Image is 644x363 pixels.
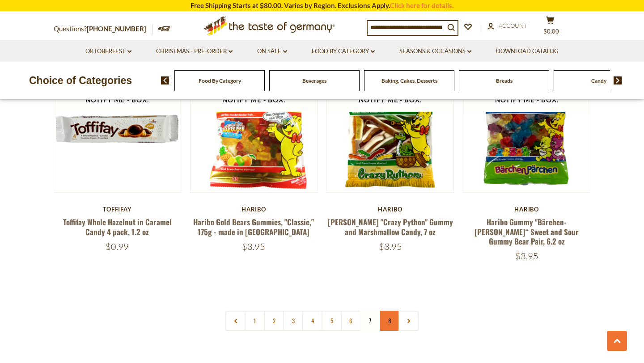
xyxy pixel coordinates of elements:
a: 8 [379,311,399,331]
a: [PERSON_NAME] "Crazy Python" Gummy and Marshmallow Candy, 7 oz [328,216,453,237]
span: $3.95 [379,241,402,252]
a: [PHONE_NUMBER] [87,25,146,33]
a: 3 [283,311,303,331]
span: $0.00 [543,28,559,35]
a: Toffifay Whole Hazelnut in Caramel Candy 4 pack, 1.2 oz [63,216,172,237]
a: On Sale [257,46,287,56]
a: Seasons & Occasions [399,46,471,56]
div: Toffifay [54,206,181,213]
a: Breads [496,77,513,84]
a: Haribo Gummy "Bärchen-[PERSON_NAME]“ Sweet and Sour Gummy Bear Pair, 6.2 oz [475,216,579,247]
span: Account [499,22,527,29]
span: $0.99 [106,241,129,252]
a: Download Catalog [496,46,559,56]
img: Haribo "Crazy Python" Gummy and Marshmallow Candy, 7 oz [327,66,453,192]
a: 4 [302,311,322,331]
a: 1 [245,311,265,331]
a: Food By Category [199,77,241,84]
a: Food By Category [312,46,375,56]
img: next arrow [614,76,622,84]
div: Haribo [463,206,590,213]
a: 6 [341,311,361,331]
a: Christmas - PRE-ORDER [156,46,233,56]
a: 5 [322,311,342,331]
a: Baking, Cakes, Desserts [381,77,437,84]
p: Questions? [54,23,153,35]
span: $3.95 [515,250,538,262]
a: Haribo Gold Bears Gummies, "Classic," 175g - made in [GEOGRAPHIC_DATA] [193,216,314,237]
button: $0.00 [537,16,563,38]
img: Toffifay Whole Hazelnut in Caramel Candy 4 pack, 1.2 oz [54,66,181,192]
a: 2 [264,311,284,331]
span: $3.95 [242,241,265,252]
a: Account [487,21,527,31]
div: Haribo [326,206,454,213]
img: Haribo Gold Bears Gummies, "Classic," 175g - made in Germany [191,66,317,192]
a: Oktoberfest [85,46,131,56]
img: previous arrow [161,76,169,84]
img: Haribo Gummy "Bärchen-Pärchen“ Sweet and Sour Gummy Bear Pair, 6.2 oz [463,66,590,192]
a: Click here for details. [390,1,453,9]
a: Beverages [302,77,326,84]
div: Haribo [190,206,318,213]
a: Candy [591,77,606,84]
